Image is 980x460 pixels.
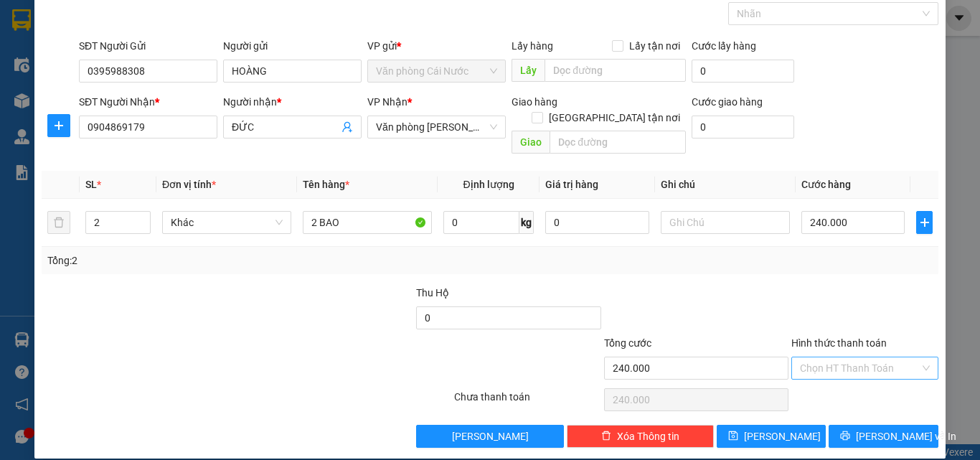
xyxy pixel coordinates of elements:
span: Khác [171,212,283,233]
span: phone [83,52,94,64]
button: delete [47,211,70,234]
span: Thu Hộ [416,287,449,299]
label: Cước lấy hàng [692,40,756,52]
input: VD: Bàn, Ghế [303,211,432,234]
span: [PERSON_NAME] [452,428,529,444]
input: Cước giao hàng [692,116,794,139]
span: environment [83,34,94,46]
span: Lấy hàng [512,40,553,52]
li: 85 [PERSON_NAME] [6,32,273,50]
span: kg [519,211,534,234]
button: plus [916,211,933,234]
div: SĐT Người Nhận [79,94,217,110]
span: [PERSON_NAME] [744,428,821,444]
div: Người nhận [223,94,362,110]
span: Giao [512,131,550,154]
span: Tổng cước [604,337,651,349]
span: Lấy tận nơi [623,38,686,54]
span: Tên hàng [303,179,349,190]
b: GỬI : Văn phòng Cái Nước [6,90,240,113]
input: Dọc đường [545,59,686,82]
span: SL [85,179,97,190]
span: save [728,431,738,442]
b: [PERSON_NAME] [83,9,203,27]
span: plus [917,217,932,228]
div: SĐT Người Gửi [79,38,217,54]
li: 02839.63.63.63 [6,50,273,67]
div: VP gửi [367,38,506,54]
span: Xóa Thông tin [617,428,679,444]
div: Chưa thanh toán [453,389,603,414]
span: Giá trị hàng [545,179,598,190]
button: deleteXóa Thông tin [567,425,714,448]
button: save[PERSON_NAME] [717,425,826,448]
span: Định lượng [463,179,514,190]
th: Ghi chú [655,171,796,199]
span: Lấy [512,59,545,82]
button: plus [47,114,70,137]
div: Người gửi [223,38,362,54]
button: [PERSON_NAME] [416,425,563,448]
span: Đơn vị tính [162,179,216,190]
div: Tổng: 2 [47,253,380,268]
span: user-add [341,121,353,133]
span: VP Nhận [367,96,407,108]
span: Văn phòng Hồ Chí Minh [376,116,497,138]
input: Dọc đường [550,131,686,154]
input: Ghi Chú [661,211,790,234]
span: Cước hàng [801,179,851,190]
label: Hình thức thanh toán [791,337,887,349]
span: Giao hàng [512,96,557,108]
span: delete [601,431,611,442]
input: 0 [545,211,649,234]
span: Văn phòng Cái Nước [376,60,497,82]
button: printer[PERSON_NAME] và In [829,425,938,448]
input: Cước lấy hàng [692,60,794,83]
span: [PERSON_NAME] và In [856,428,956,444]
span: printer [840,431,850,442]
span: [GEOGRAPHIC_DATA] tận nơi [543,110,686,126]
label: Cước giao hàng [692,96,763,108]
span: plus [48,120,70,131]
